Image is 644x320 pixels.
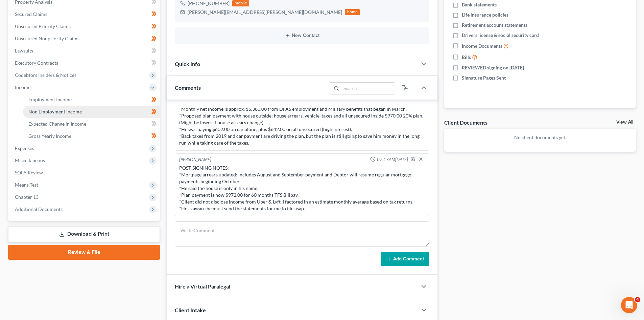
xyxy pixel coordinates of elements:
[188,9,342,16] div: [PERSON_NAME][EMAIL_ADDRESS][PERSON_NAME][DOMAIN_NAME]
[8,245,160,260] a: Review & File
[175,283,230,290] span: Hire a Virtual Paralegal
[616,120,633,125] a: View All
[175,307,206,313] span: Client Intake
[15,182,38,188] span: Means Test
[232,0,249,6] div: mobile
[450,134,630,141] p: No client documents yet.
[621,297,637,313] iframe: Intercom live chat
[28,109,82,114] span: Non Employment Income
[23,93,160,106] a: Employment Income
[23,106,160,118] a: Non Employment Income
[377,156,408,163] span: 07:17AM[DATE]
[15,36,79,41] span: Unsecured Nonpriority Claims
[9,33,160,45] a: Unsecured Nonpriority Claims
[23,118,160,130] a: Expected Change in Income
[462,54,471,61] span: Bills
[15,170,43,175] span: SOFA Review
[462,43,502,49] span: Income Documents
[9,8,160,20] a: Secured Claims
[462,1,497,8] span: Bank statements
[462,12,508,18] span: Life insurance policies
[9,57,160,69] a: Executory Contracts
[635,297,640,302] span: 4
[15,60,58,66] span: Executory Contracts
[8,226,160,242] a: Download & Print
[15,84,30,90] span: Income
[462,22,527,28] span: Retirement account statements
[345,9,360,15] div: home
[180,33,424,38] button: New Contact
[175,61,200,67] span: Quick Info
[15,194,39,200] span: Chapter 13
[15,72,76,78] span: Codebtors Insiders & Notices
[179,99,425,146] div: PRE-SIGNING NOTES: *Monthly net income is approx. $5,380.00 from DFAS employment and Military ben...
[15,145,34,151] span: Expenses
[462,64,524,71] span: REVIEWED signing on [DATE]
[15,48,33,54] span: Lawsuits
[444,119,487,126] div: Client Documents
[9,167,160,179] a: SOFA Review
[15,23,71,29] span: Unsecured Priority Claims
[28,97,72,102] span: Employment Income
[23,130,160,142] a: Gross Yearly Income
[341,83,395,94] input: Search...
[15,157,45,163] span: Miscellaneous
[28,121,86,127] span: Expected Change in Income
[9,20,160,33] a: Unsecured Priority Claims
[15,206,63,212] span: Additional Documents
[9,45,160,57] a: Lawsuits
[462,74,506,81] span: Signature Pages Sent
[179,156,211,163] div: [PERSON_NAME]
[175,84,201,91] span: Comments
[381,252,429,266] button: Add Comment
[462,32,539,39] span: Drivers license & social security card
[15,11,47,17] span: Secured Claims
[28,133,71,139] span: Gross Yearly Income
[179,165,425,212] div: POST-SIGNING NOTES: *Mortgage arrears updated: Includes August and September payment and Debtor w...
